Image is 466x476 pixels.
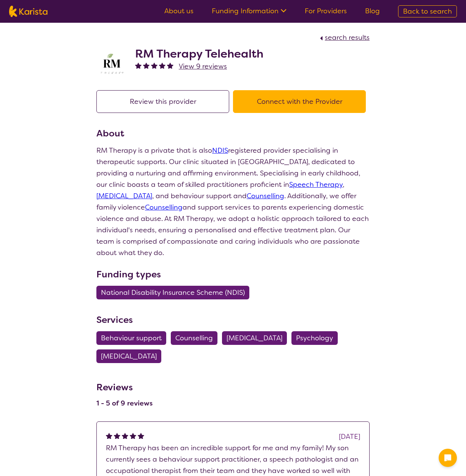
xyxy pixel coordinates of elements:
[291,334,342,343] a: Psychology
[171,334,222,343] a: Counselling
[233,97,370,106] a: Connect with the Provider
[96,50,127,78] img: b3hjthhf71fnbidirs13.png
[227,331,282,345] span: [MEDICAL_DATA]
[96,313,370,327] h3: Services
[296,331,333,345] span: Psychology
[151,62,157,69] img: fullstar
[135,62,142,69] img: fullstar
[289,180,343,189] a: Speech Therapy
[247,191,284,200] a: Counselling
[96,90,229,113] button: Review this provider
[138,432,144,439] img: fullstar
[179,62,227,71] span: View 9 reviews
[96,399,153,408] h4: 1 - 5 of 9 reviews
[398,5,457,17] a: Back to search
[339,431,360,442] div: [DATE]
[365,6,380,16] a: Blog
[96,145,370,258] p: RM Therapy is a private that is also registered provider specialising in therapeutic supports. Ou...
[9,6,47,17] img: Karista logo
[212,6,287,16] a: Funding Information
[143,62,150,69] img: fullstar
[96,288,254,297] a: National Disability Insurance Scheme (NDIS)
[101,349,157,363] span: [MEDICAL_DATA]
[212,146,228,155] a: NDIS
[96,127,370,140] h3: About
[145,203,183,212] a: Counselling
[96,334,171,343] a: Behaviour support
[164,6,194,16] a: About us
[101,331,162,345] span: Behaviour support
[167,62,173,69] img: fullstar
[159,62,165,69] img: fullstar
[175,331,213,345] span: Counselling
[101,286,245,299] span: National Disability Insurance Scheme (NDIS)
[106,432,112,439] img: fullstar
[96,377,153,394] h3: Reviews
[96,97,233,106] a: Review this provider
[305,6,347,16] a: For Providers
[403,7,452,16] span: Back to search
[96,191,152,200] a: [MEDICAL_DATA]
[130,432,136,439] img: fullstar
[179,61,227,72] a: View 9 reviews
[96,352,166,361] a: [MEDICAL_DATA]
[233,90,366,113] button: Connect with the Provider
[122,432,128,439] img: fullstar
[325,33,370,42] span: search results
[96,268,370,281] h3: Funding types
[135,47,263,61] h2: RM Therapy Telehealth
[318,33,370,42] a: search results
[114,432,120,439] img: fullstar
[222,334,291,343] a: [MEDICAL_DATA]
